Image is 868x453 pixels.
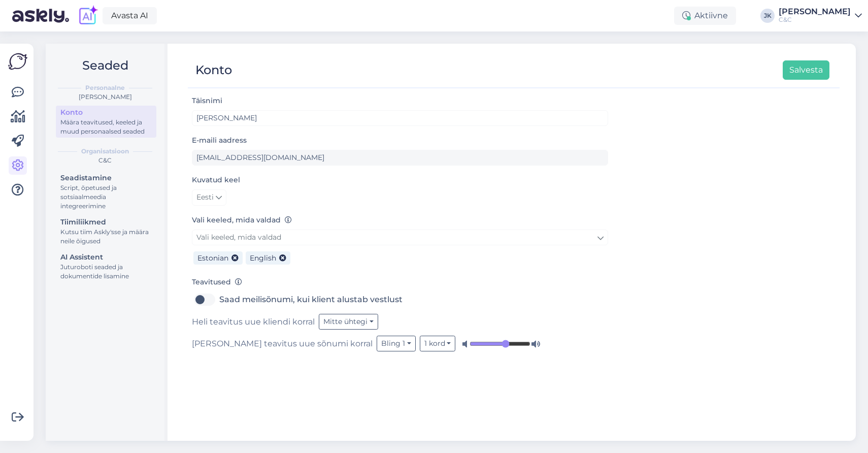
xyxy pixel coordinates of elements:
[420,336,456,351] button: 1 kord
[192,336,608,351] div: [PERSON_NAME] teavitus uue sõnumi korral
[196,192,214,203] span: Eesti
[8,52,27,71] img: Askly Logo
[195,60,232,80] div: Konto
[192,189,226,206] a: Eesti
[103,7,157,24] a: Avasta AI
[60,228,152,246] div: Kutsu tiim Askly'sse ja määra neile õigused
[219,292,403,308] label: Saad meilisõnumi, kui klient alustab vestlust
[60,263,152,281] div: Juturoboti seaded ja dokumentide lisamine
[192,215,292,225] label: Vali keeled, mida valdad
[56,171,156,212] a: SeadistamineScript, õpetused ja sotsiaalmeedia integreerimine
[196,233,281,242] span: Vali keeled, mida valdad
[197,253,228,263] span: Estonian
[54,156,156,165] div: C&C
[85,83,125,92] b: Personaalne
[54,56,156,75] h2: Seaded
[779,8,851,16] div: [PERSON_NAME]
[81,147,129,156] b: Organisatsioon
[377,336,416,351] button: Bling 1
[779,16,851,24] div: C&C
[250,253,276,263] span: English
[192,135,247,146] label: E-maili aadress
[56,215,156,247] a: TiimiliikmedKutsu tiim Askly'sse ja määra neile õigused
[319,314,378,330] button: Mitte ühtegi
[60,252,152,263] div: AI Assistent
[192,314,608,330] div: Heli teavitus uue kliendi korral
[760,9,775,23] div: JK
[192,150,608,166] input: Sisesta e-maili aadress
[783,60,829,80] button: Salvesta
[192,277,242,287] label: Teavitused
[192,110,608,126] input: Sisesta nimi
[60,107,152,118] div: Konto
[56,250,156,282] a: AI AssistentJuturoboti seaded ja dokumentide lisamine
[77,5,98,26] img: explore-ai
[192,95,222,106] label: Täisnimi
[60,183,152,211] div: Script, õpetused ja sotsiaalmeedia integreerimine
[60,118,152,136] div: Määra teavitused, keeled ja muud personaalsed seaded
[56,106,156,138] a: KontoMäära teavitused, keeled ja muud personaalsed seaded
[192,230,608,245] a: Vali keeled, mida valdad
[60,173,152,183] div: Seadistamine
[60,217,152,228] div: Tiimiliikmed
[54,92,156,102] div: [PERSON_NAME]
[674,7,736,25] div: Aktiivne
[192,175,240,185] label: Kuvatud keel
[779,8,862,24] a: [PERSON_NAME]C&C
